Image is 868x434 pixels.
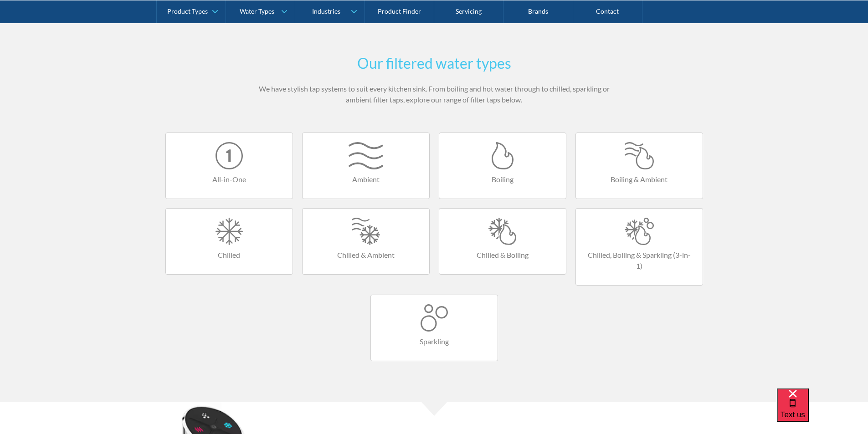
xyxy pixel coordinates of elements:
p: We have stylish tap systems to suit every kitchen sink. From boiling and hot water through to chi... [257,83,612,105]
div: Industries [312,7,340,15]
h4: Chilled & Ambient [312,250,420,260]
a: Boiling [439,133,566,199]
h4: Sparkling [380,336,488,347]
iframe: podium webchat widget bubble [777,388,868,434]
a: Chilled & Ambient [302,208,430,275]
a: Ambient [302,133,430,199]
h4: Chilled & Boiling [448,250,557,260]
h4: Boiling [448,174,557,185]
h2: Our filtered water types [257,52,612,74]
h4: Chilled [175,250,283,260]
h4: Boiling & Ambient [585,174,693,185]
a: Chilled [165,208,293,275]
h4: All-in-One [175,174,283,185]
a: Chilled, Boiling & Sparkling (3-in-1) [575,208,703,286]
a: Sparkling [370,295,498,361]
a: Boiling & Ambient [575,133,703,199]
h4: Ambient [312,174,420,185]
div: Product Types [167,7,208,15]
h4: Chilled, Boiling & Sparkling (3-in-1) [585,250,693,271]
div: Water Types [240,7,274,15]
a: Chilled & Boiling [439,208,566,275]
a: All-in-One [165,133,293,199]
